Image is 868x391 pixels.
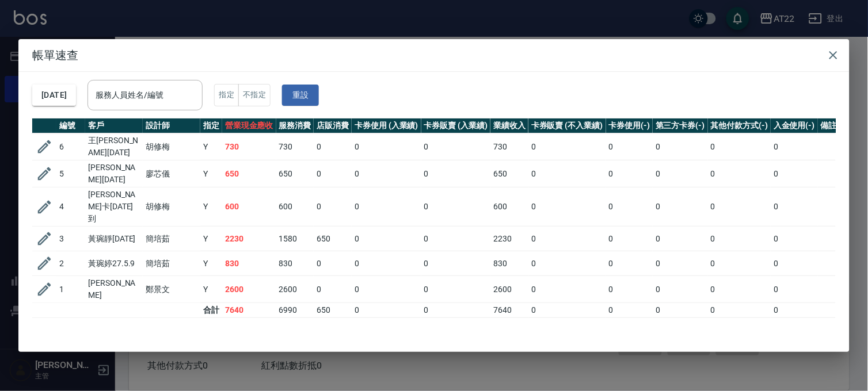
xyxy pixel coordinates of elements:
th: 第三方卡券(-) [653,118,708,133]
td: 730 [490,133,528,160]
td: 0 [352,187,421,227]
td: 0 [606,160,653,187]
td: 0 [528,133,606,160]
td: [PERSON_NAME]卡[DATE]到 [85,187,143,227]
td: 0 [606,251,653,276]
td: 0 [653,160,708,187]
td: 4 [56,187,85,227]
td: 0 [606,133,653,160]
td: 0 [653,133,708,160]
td: 2600 [276,276,314,303]
td: Y [200,160,222,187]
td: 0 [653,276,708,303]
td: 王[PERSON_NAME][DATE] [85,133,143,160]
td: 3 [56,227,85,251]
th: 編號 [56,118,85,133]
th: 服務消費 [276,118,314,133]
td: 胡修梅 [143,133,200,160]
td: 0 [314,160,352,187]
th: 卡券販賣 (不入業績) [528,118,606,133]
td: Y [200,227,222,251]
td: 0 [606,276,653,303]
td: 0 [653,303,708,318]
td: 0 [352,160,421,187]
td: 650 [314,227,352,251]
td: 0 [421,303,491,318]
td: 黃琬婷27.5.9 [85,251,143,276]
td: 0 [352,133,421,160]
button: 不指定 [238,84,271,106]
td: 2230 [222,227,276,251]
td: 0 [653,187,708,227]
td: 0 [708,160,771,187]
td: 0 [771,303,818,318]
td: 0 [771,187,818,227]
td: 黃琬靜[DATE] [85,227,143,251]
td: Y [200,251,222,276]
td: 1 [56,276,85,303]
td: 0 [708,303,771,318]
th: 其他付款方式(-) [708,118,771,133]
td: 0 [708,187,771,227]
td: 0 [771,251,818,276]
td: 2 [56,251,85,276]
td: 1580 [276,227,314,251]
td: 0 [653,227,708,251]
th: 店販消費 [314,118,352,133]
button: [DATE] [32,85,76,106]
td: 0 [314,276,352,303]
td: 0 [421,187,491,227]
td: 600 [276,187,314,227]
td: 650 [276,160,314,187]
th: 備註 [818,118,840,133]
td: 730 [276,133,314,160]
td: 600 [222,187,276,227]
th: 卡券使用(-) [606,118,653,133]
td: 0 [421,276,491,303]
td: 830 [276,251,314,276]
td: 0 [528,303,606,318]
th: 指定 [200,118,222,133]
td: Y [200,276,222,303]
td: 0 [314,187,352,227]
td: 730 [222,133,276,160]
td: 650 [314,303,352,318]
td: 2230 [490,227,528,251]
td: 0 [314,251,352,276]
td: 簡培茹 [143,251,200,276]
td: 7640 [490,303,528,318]
td: 0 [352,251,421,276]
td: 0 [653,251,708,276]
td: 0 [528,251,606,276]
td: 0 [708,276,771,303]
h2: 帳單速查 [18,39,850,71]
th: 業績收入 [490,118,528,133]
td: 2600 [490,276,528,303]
td: 0 [314,133,352,160]
th: 營業現金應收 [222,118,276,133]
td: 600 [490,187,528,227]
td: 胡修梅 [143,187,200,227]
th: 卡券販賣 (入業績) [421,118,491,133]
td: 0 [352,276,421,303]
td: 0 [421,251,491,276]
td: 830 [222,251,276,276]
td: 0 [771,276,818,303]
td: 0 [771,227,818,251]
td: 0 [606,303,653,318]
td: 0 [528,276,606,303]
td: 0 [421,160,491,187]
td: 830 [490,251,528,276]
td: 6990 [276,303,314,318]
td: 0 [421,133,491,160]
td: 650 [490,160,528,187]
td: Y [200,187,222,227]
button: 重設 [282,85,319,106]
td: 0 [606,227,653,251]
td: 7640 [222,303,276,318]
td: 0 [528,187,606,227]
td: 合計 [200,303,222,318]
td: 0 [352,303,421,318]
td: [PERSON_NAME][DATE] [85,160,143,187]
td: 0 [771,160,818,187]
